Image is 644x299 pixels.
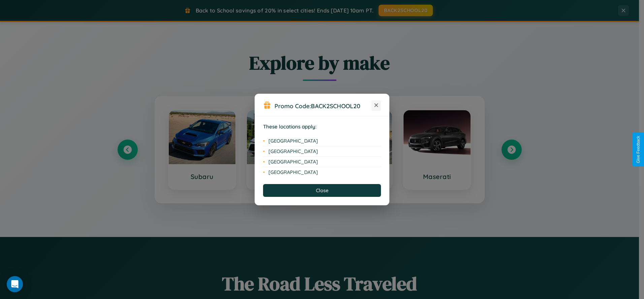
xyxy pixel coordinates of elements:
strong: These locations apply: [263,123,317,130]
b: BACK2SCHOOL20 [311,102,360,110]
li: [GEOGRAPHIC_DATA] [263,157,381,167]
div: Give Feedback [636,136,641,163]
h3: Promo Code: [275,102,372,110]
li: [GEOGRAPHIC_DATA] [263,146,381,157]
li: [GEOGRAPHIC_DATA] [263,136,381,146]
button: Close [263,184,381,197]
li: [GEOGRAPHIC_DATA] [263,167,381,177]
div: Open Intercom Messenger [7,276,23,292]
